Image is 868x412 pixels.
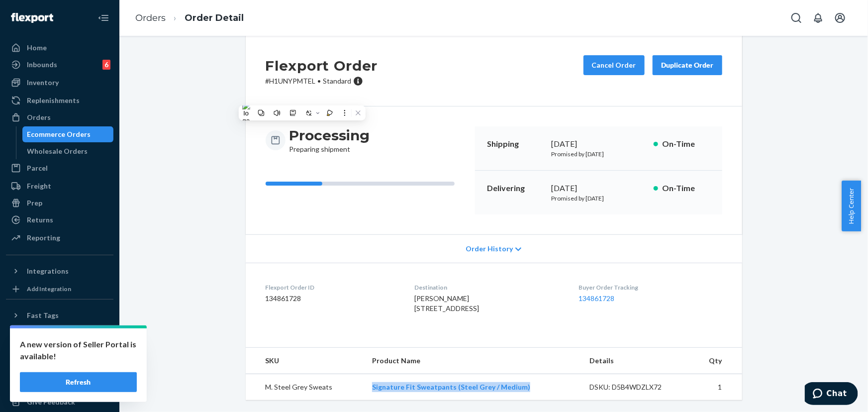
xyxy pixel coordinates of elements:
[579,283,722,292] dt: Buyer Order Tracking
[589,382,683,392] div: DSKU: D5B4WDZLX72
[6,212,113,228] a: Returns
[6,263,113,279] button: Integrations
[27,163,48,173] div: Parcel
[27,310,59,320] div: Fast Tags
[808,8,828,28] button: Open notifications
[6,109,113,125] a: Orders
[6,75,113,91] a: Inventory
[786,8,806,28] button: Open Search Box
[246,348,365,374] th: SKU
[6,178,113,194] a: Freight
[6,308,113,323] button: Fast Tags
[27,397,75,407] div: Give Feedback
[323,77,352,85] span: Standard
[27,198,42,208] div: Prep
[266,294,398,304] dd: 134861728
[372,383,530,391] a: Signature Fit Sweatpants (Steel Grey / Medium)
[552,183,646,194] div: [DATE]
[6,40,113,56] a: Home
[94,8,113,28] button: Close Navigation
[466,244,513,254] span: Order History
[27,146,88,156] div: Wholesale Orders
[27,96,80,105] div: Replenishments
[579,294,614,303] a: 134861728
[552,194,646,203] p: Promised by [DATE]
[653,55,722,75] button: Duplicate Order
[318,77,321,85] span: •
[27,129,91,139] div: Ecommerce Orders
[27,43,47,53] div: Home
[662,183,710,194] p: On-Time
[583,55,645,75] button: Cancel Order
[289,126,370,144] h3: Processing
[27,60,57,70] div: Inbounds
[27,285,71,293] div: Add Integration
[266,76,378,86] p: # H1UNYPMTEL
[6,327,113,339] a: Add Fast Tag
[691,374,742,401] td: 1
[27,215,53,225] div: Returns
[6,360,113,376] button: Talk to Support
[127,3,252,33] ol: breadcrumbs
[20,372,137,392] button: Refresh
[22,126,114,142] a: Ecommerce Orders
[27,181,51,191] div: Freight
[135,12,166,23] a: Orders
[266,283,398,292] dt: Flexport Order ID
[6,343,113,359] a: Settings
[661,60,714,70] div: Duplicate Order
[6,283,113,295] a: Add Integration
[20,338,137,362] p: A new version of Seller Portal is available!
[414,294,479,312] span: [PERSON_NAME] [STREET_ADDRESS]
[6,377,113,393] a: Help Center
[6,230,113,246] a: Reporting
[414,283,563,292] dt: Destination
[27,78,59,88] div: Inventory
[6,93,113,108] a: Replenishments
[266,55,378,76] h2: Flexport Order
[11,13,53,23] img: Flexport logo
[27,112,51,122] div: Orders
[6,57,113,73] a: Inbounds6
[102,60,110,70] div: 6
[246,374,365,401] td: M. Steel Grey Sweats
[27,266,69,276] div: Integrations
[6,160,113,176] a: Parcel
[552,138,646,150] div: [DATE]
[364,348,581,374] th: Product Name
[6,195,113,211] a: Prep
[487,183,544,194] p: Delivering
[487,138,544,150] p: Shipping
[552,150,646,158] p: Promised by [DATE]
[185,12,244,23] a: Order Detail
[27,233,60,243] div: Reporting
[662,138,710,150] p: On-Time
[842,181,861,231] button: Help Center
[581,348,691,374] th: Details
[830,8,850,28] button: Open account menu
[805,382,858,407] iframe: Opens a widget where you can chat to one of our agents
[22,143,114,159] a: Wholesale Orders
[6,394,113,410] button: Give Feedback
[289,126,370,154] div: Preparing shipment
